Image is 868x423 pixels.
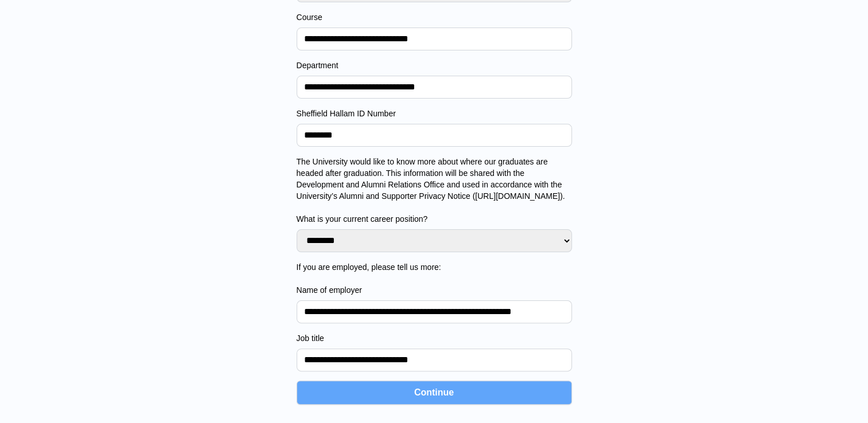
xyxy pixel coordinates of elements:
[297,108,572,119] label: Sheffield Hallam ID Number
[297,332,572,344] label: Job title
[297,60,572,71] label: Department
[297,156,572,225] label: The University would like to know more about where our graduates are headed after graduation. Thi...
[297,381,572,405] button: Continue
[297,11,572,23] label: Course
[297,261,572,296] label: If you are employed, please tell us more: Name of employer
